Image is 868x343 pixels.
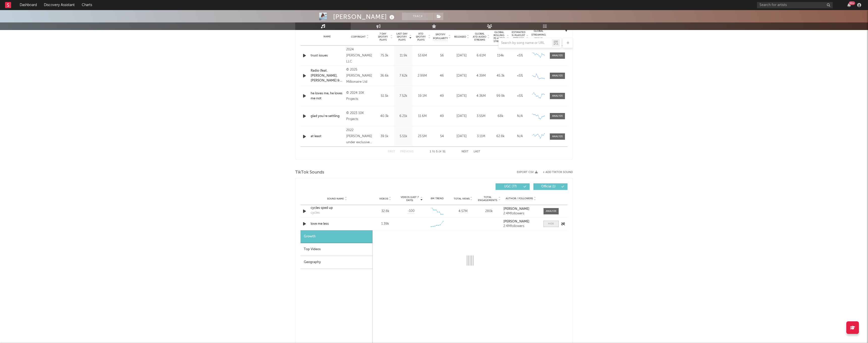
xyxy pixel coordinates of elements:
[311,114,344,119] a: glad you're settling
[451,209,475,214] div: 4.57M
[301,243,372,256] div: Top Videos
[453,134,470,139] div: [DATE]
[492,73,509,78] div: 45.3k
[346,90,374,102] div: © 2024 10K Projects
[503,207,538,211] a: [PERSON_NAME]
[511,114,528,119] div: N/A
[533,183,567,190] button: Official(1)
[538,171,573,174] button: + Add TikTok Sound
[388,150,395,153] button: First
[414,73,430,78] div: 2.99M
[311,134,344,139] a: at least
[453,114,470,119] div: [DATE]
[373,209,397,214] div: 32.8k
[414,53,430,58] div: 53.6M
[351,35,366,38] span: Copyright
[511,31,525,43] span: Estimated % Playlist Streams Last Day
[433,33,448,40] span: Spotify Popularity
[517,171,538,174] button: Export CSV
[473,32,486,41] span: Global ATD Audio Streams
[496,183,530,190] button: UGC(77)
[373,221,397,226] div: 1.39k
[757,2,833,8] input: Search for artists
[311,35,344,39] div: Name
[432,151,435,153] span: to
[473,114,490,119] div: 3.55M
[473,94,490,99] div: 4.36M
[376,53,393,58] div: 75.3k
[503,207,529,211] strong: [PERSON_NAME]
[503,212,538,215] div: 2.4M followers
[379,197,388,200] span: Videos
[849,1,855,5] div: 99 +
[408,209,415,214] span: -100
[453,73,470,78] div: [DATE]
[425,197,449,201] div: 6M Trend
[395,53,412,58] div: 11.9k
[414,94,430,99] div: 19.1M
[511,94,528,99] div: <5%
[395,134,412,139] div: 5.51k
[301,256,372,269] div: Geography
[477,196,498,202] span: Total Engagements
[395,32,409,41] span: Last Day Spotify Plays
[424,149,451,155] div: 1 5 51
[395,73,412,78] div: 7.62k
[503,220,529,223] strong: [PERSON_NAME]
[346,67,374,85] div: © 2025 [PERSON_NAME] Millionaire Ltd
[454,35,466,38] span: Released
[503,224,538,228] div: 2.4M followers
[847,3,851,7] button: 99+
[311,206,363,211] a: cycles sped up
[395,114,412,119] div: 6.21k
[346,47,374,65] div: 2024 [PERSON_NAME] LLC
[346,110,374,122] div: © 2023 10K Projects
[453,94,470,99] div: [DATE]
[327,197,344,200] span: Sound Name
[402,13,433,20] button: Track
[433,94,451,99] div: 49
[414,32,427,41] span: ATD Spotify Plays
[376,134,393,139] div: 39.1k
[433,73,451,78] div: 46
[492,94,509,99] div: 99.9k
[537,185,560,188] span: Official ( 1 )
[414,134,430,139] div: 23.5M
[311,210,320,215] div: cycles
[506,197,533,200] span: Author / Followers
[543,171,573,174] button: + Add TikTok Sound
[295,169,324,176] span: TikTok Sounds
[473,73,490,78] div: 4.39M
[376,94,393,99] div: 51.5k
[311,221,363,226] a: love me less
[311,53,344,58] a: trust issues
[492,134,509,139] div: 62.8k
[301,230,372,243] div: Growth
[333,13,396,21] div: [PERSON_NAME]
[311,91,344,101] a: he loves me, he loves me not
[499,41,552,45] input: Search by song name or URL
[473,53,490,58] div: 6.61M
[531,29,546,44] div: Global Streaming Trend (Last 60D)
[311,68,344,83] a: Radio (feat. [PERSON_NAME], [PERSON_NAME] & KABU)
[414,114,430,119] div: 11.6M
[503,220,538,223] a: [PERSON_NAME]
[492,31,506,43] span: Global Rolling 7D Audio Streams
[376,32,390,41] span: 7 Day Spotify Plays
[433,53,451,58] div: 56
[439,151,442,153] span: of
[511,73,528,78] div: <5%
[477,209,501,214] div: 280k
[376,114,393,119] div: 40.3k
[395,94,412,99] div: 7.52k
[346,127,374,146] div: 2022 [PERSON_NAME] under exclusive license to frtyfve
[399,196,420,202] span: Videos (last 7 days)
[454,197,470,200] span: Total Views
